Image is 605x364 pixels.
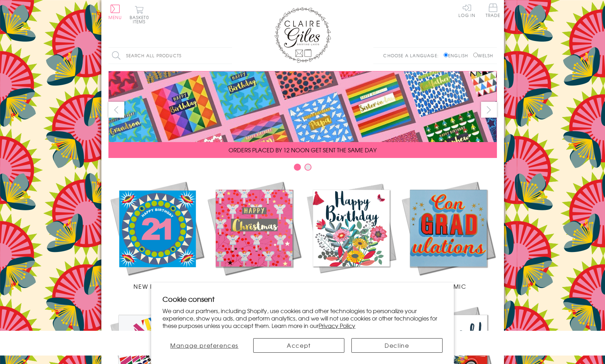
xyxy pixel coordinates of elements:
input: English [444,53,448,57]
label: English [444,52,471,59]
p: Choose a language: [383,52,442,59]
button: Manage preferences [162,338,246,353]
span: Menu [108,14,122,20]
input: Search [225,48,232,64]
span: Academic [430,282,467,290]
a: Christmas [206,180,303,290]
button: prev [108,102,124,118]
a: Birthdays [303,180,400,290]
span: ORDERS PLACED BY 12 NOON GET SENT THE SAME DAY [229,146,376,154]
a: New Releases [108,180,206,290]
button: next [481,102,497,118]
label: Welsh [473,52,493,59]
a: Academic [400,180,497,290]
input: Welsh [473,53,478,57]
a: Log In [458,4,475,17]
span: 0 items [133,14,149,25]
span: Trade [486,4,500,17]
span: Manage preferences [170,341,238,350]
button: Basket0 items [130,6,149,24]
h2: Cookie consent [162,294,443,304]
button: Decline [351,338,443,353]
button: Accept [253,338,344,353]
a: Privacy Policy [319,321,355,330]
p: We and our partners, including Shopify, use cookies and other technologies to personalize your ex... [162,307,443,329]
span: Christmas [236,282,272,290]
a: Trade [486,4,500,19]
span: Birthdays [334,282,368,290]
button: Carousel Page 1 (Current Slide) [294,164,301,171]
div: Carousel Pagination [108,163,497,174]
input: Search all products [108,48,232,64]
span: New Releases [134,282,180,290]
button: Carousel Page 2 [304,164,312,171]
img: Claire Giles Greetings Cards [274,7,331,63]
button: Menu [108,5,122,19]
